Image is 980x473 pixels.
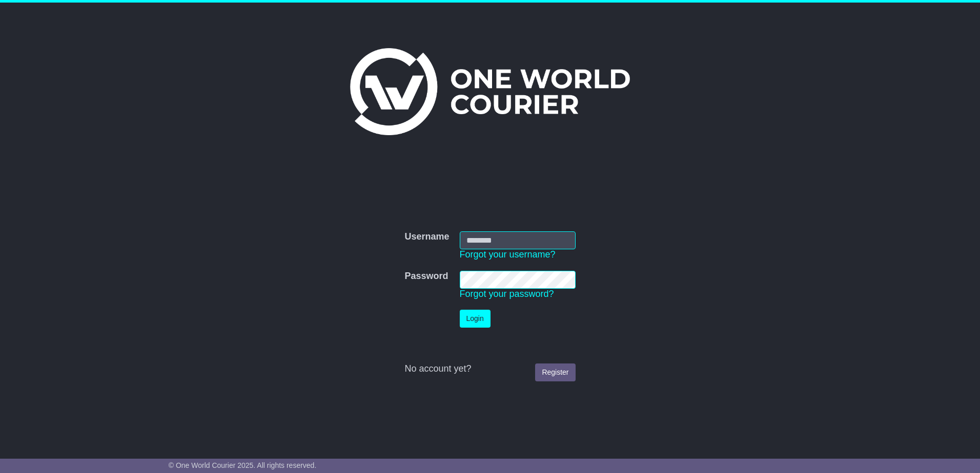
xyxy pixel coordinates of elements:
button: Login [460,310,491,328]
div: No account yet? [404,363,575,375]
img: One World [350,48,630,135]
a: Forgot your username? [460,249,556,260]
a: Register [535,363,575,381]
label: Password [404,271,448,282]
a: Forgot your password? [460,289,554,299]
label: Username [404,231,449,243]
span: © One World Courier 2025. All rights reserved. [169,461,317,469]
